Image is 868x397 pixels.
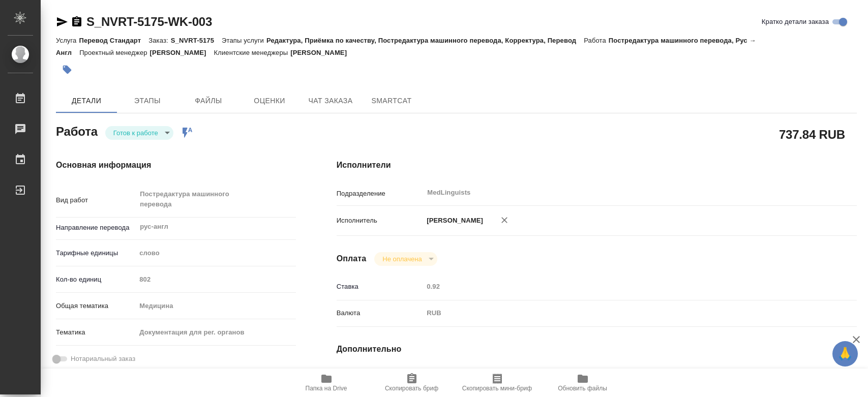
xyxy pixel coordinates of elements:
p: S_NVRT-5175 [171,37,222,44]
div: Документация для рег. органов [136,324,295,341]
p: Исполнитель [337,216,424,226]
input: Пустое поле [423,279,813,294]
span: Нотариальный заказ [71,354,135,364]
div: Медицина [136,297,295,315]
p: Услуга [56,37,79,44]
span: Оценки [245,95,294,107]
button: Папка на Drive [284,369,369,397]
div: RUB [423,304,813,322]
button: Скопировать ссылку для ЯМессенджера [56,16,68,28]
span: Чат заказа [306,95,355,107]
p: Ставка [337,282,424,292]
p: Редактура, Приёмка по качеству, Постредактура машинного перевода, Корректура, Перевод [266,37,584,44]
p: [PERSON_NAME] [290,49,354,56]
p: Перевод Стандарт [79,37,148,44]
p: Тематика [56,327,136,338]
span: SmartCat [367,95,416,107]
p: Проектный менеджер [79,49,149,56]
h4: Оплата [337,253,367,265]
div: Готов к работе [374,252,437,266]
a: S_NVRT-5175-WK-003 [86,15,212,28]
p: [PERSON_NAME] [423,216,483,226]
button: Обновить файлы [540,369,625,397]
p: Подразделение [337,189,424,199]
h4: Исполнители [337,159,857,171]
span: Обновить файлы [558,385,607,392]
span: Кратко детали заказа [762,17,829,27]
button: Готов к работе [110,129,161,137]
button: Добавить тэг [56,58,78,81]
span: Детали [62,95,111,107]
h4: Основная информация [56,159,296,171]
p: Клиентские менеджеры [214,49,291,56]
span: Этапы [123,95,172,107]
p: Направление перевода [56,223,136,233]
span: Скопировать бриф [385,385,438,392]
span: Папка на Drive [306,385,347,392]
h2: Работа [56,121,98,140]
span: Скопировать мини-бриф [462,385,532,392]
p: [PERSON_NAME] [150,49,214,56]
span: 🙏 [836,343,854,364]
h4: Дополнительно [337,343,857,355]
p: Валюта [337,308,424,318]
button: Удалить исполнителя [493,209,516,231]
h2: 737.84 RUB [779,126,845,143]
p: Кол-во единиц [56,274,136,285]
button: 🙏 [832,341,858,367]
button: Скопировать мини-бриф [455,369,540,397]
p: Работа [584,37,609,44]
input: Пустое поле [136,272,295,287]
button: Скопировать бриф [369,369,455,397]
span: Файлы [184,95,233,107]
p: Этапы услуги [222,37,266,44]
button: Не оплачена [379,255,425,263]
div: слово [136,245,295,262]
p: Вид работ [56,195,136,205]
div: Готов к работе [105,126,173,140]
p: Общая тематика [56,301,136,311]
button: Скопировать ссылку [71,16,83,28]
p: Тарифные единицы [56,248,136,258]
p: Заказ: [148,37,170,44]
